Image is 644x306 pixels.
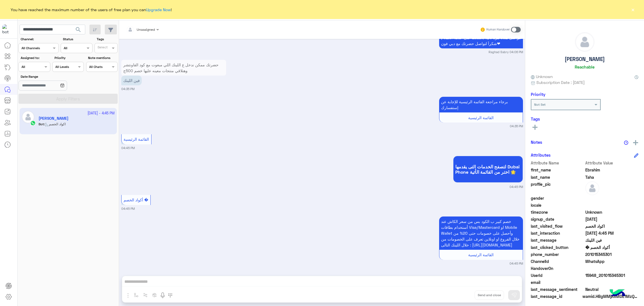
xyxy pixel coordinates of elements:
h6: Tags [531,116,638,121]
span: 2025-09-25T23:00:17.022Z [585,216,639,222]
span: القائمة الرئيسية [124,137,149,142]
button: Send and close [475,290,504,300]
button: Apply Filters [18,94,118,104]
label: Note mentions [88,55,117,60]
span: Unassigned [137,27,155,32]
small: Human Handover [486,27,510,32]
img: add [633,140,638,145]
p: 26/9/2025, 4:45 PM [439,216,523,250]
span: أكواد الخصم � [124,197,148,202]
span: last_visited_flow [531,223,584,229]
small: 04:35 PM [121,87,134,91]
small: 04:45 PM [121,206,135,211]
small: Raghad Sabry 04:06 PM [489,50,523,54]
span: last_message_id [531,293,581,299]
span: ChannelId [531,258,584,264]
label: Status [63,37,92,42]
button: search [72,25,85,37]
a: Upgrade Now [146,7,171,12]
span: فين اللينك [585,237,639,243]
span: timezone [531,209,584,215]
button: × [630,7,636,12]
span: أكواد الخصم � [585,244,639,250]
label: Priority [55,55,83,60]
label: Assigned to: [21,55,49,60]
span: لتصفح الخدمات التى يقدمها Dubai Phone اختر من القائمة الأتية 🌟 [455,164,521,175]
img: notes [624,140,628,145]
span: last_clicked_button [531,244,584,250]
img: defaultAdmin.png [585,181,599,195]
p: 26/9/2025, 4:35 PM [121,76,142,85]
span: null [585,279,639,285]
img: hulul-logo.png [608,284,627,303]
span: email [531,279,584,285]
h6: Reachable [575,64,595,69]
small: 04:45 PM [510,185,523,189]
span: null [585,195,639,201]
span: خصم كبير ب الكود بس من سعر الكاش عند أستخدام بطاقات Visa/Mastercard او Mobile Wallet وأحصل على خص... [441,219,520,247]
span: اكواد الخصم [585,223,639,229]
span: last_message_sentiment [531,286,584,292]
span: 0 [585,286,639,292]
span: gender [531,195,584,201]
span: search [75,26,82,33]
span: 15948_201015345301 [585,272,639,278]
b: Not Set [534,102,546,107]
span: phone_number [531,251,584,257]
h5: [PERSON_NAME] [565,56,605,62]
small: 04:35 PM [510,124,523,128]
span: HandoverOn [531,265,584,271]
span: Taha [585,174,639,180]
span: Attribute Value [585,160,639,166]
span: 201015345301 [585,251,639,257]
label: Date Range [21,74,83,79]
span: Unknown [585,209,639,215]
h6: Notes [531,140,542,145]
span: Ebrahim [585,167,639,173]
span: القائمة الرئيسية [468,115,494,120]
h6: Attributes [531,152,551,157]
p: 26/9/2025, 4:35 PM [439,97,523,112]
span: القائمة الرئيسية [468,252,494,257]
span: profile_pic [531,181,584,194]
span: first_name [531,167,584,173]
p: 26/9/2025, 4:35 PM [121,60,226,76]
span: 2 [585,258,639,264]
label: Tags [97,37,117,42]
span: Attribute Name [531,160,584,166]
span: Unknown [531,74,553,79]
span: last_interaction [531,230,584,236]
span: wamid.HBgMMjAxMDE1MzQ1MzAxFQIAEhgUM0ExMEUxQzk4MDI3NzFERjlCQjIA [583,293,638,299]
span: null [585,265,639,271]
span: null [585,202,639,208]
h6: Priority [531,92,545,97]
label: Channel: [21,37,58,42]
span: signup_date [531,216,584,222]
span: Subscription Date : [DATE] [536,79,585,85]
span: last_name [531,174,584,180]
div: Select [97,45,108,51]
img: defaultAdmin.png [575,32,594,51]
span: locale [531,202,584,208]
span: You have reached the maximum number of the users of free plan you can ! [11,7,172,13]
img: 1403182699927242 [2,24,12,34]
small: 04:45 PM [121,146,135,150]
span: last_message [531,237,584,243]
span: 2025-09-26T13:45:40.037Z [585,230,639,236]
small: 04:45 PM [510,261,523,266]
span: UserId [531,272,584,278]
